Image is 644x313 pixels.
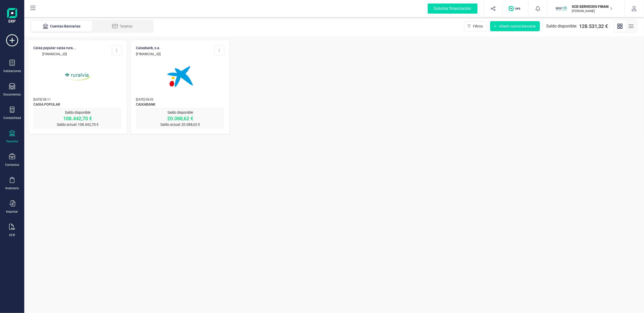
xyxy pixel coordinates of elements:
[422,1,484,17] button: Solicitar financiación
[546,23,577,29] span: Saldo disponible:
[136,51,161,56] p: [FINANCIAL_ID]
[136,98,153,101] span: [DATE] 08:05
[5,186,19,190] div: Inventario
[572,9,612,13] p: [PERSON_NAME]
[33,51,76,56] p: [FINANCIAL_ID]
[3,116,21,120] div: Contabilidad
[7,8,17,24] img: Logo Finanedi
[33,45,76,50] p: CAIXA POPULAR-CAIXA RURA...
[136,122,224,127] p: Saldo actual: 20.088,62 €
[579,23,608,30] span: 128.531,32 €
[5,163,19,167] div: Contactos
[41,24,82,29] div: Cuentas Bancarias
[136,45,161,50] p: CAIXABANK, S.A.
[499,24,536,29] span: Añadir cuenta bancaria
[4,92,21,97] div: Documentos
[490,21,540,31] button: Añadir cuenta bancaria
[509,6,522,11] img: Logo de OPS
[556,3,567,14] img: SC
[9,233,15,237] div: OCR
[136,102,224,108] span: CAIXABANK
[3,69,21,73] div: Validaciones
[6,139,18,143] div: Tesorería
[102,24,142,29] div: Tarjetas
[33,110,122,115] p: Saldo disponible
[554,1,618,17] button: SCSCD SERVICIOS FINANCIEROS SL[PERSON_NAME]
[33,102,122,108] span: CAIXA POPULAR
[33,122,122,127] p: Saldo actual: 108.442,70 €
[428,4,478,14] div: Solicitar financiación
[33,115,122,122] p: 108.442,70 €
[136,115,224,122] p: 20.088,62 €
[136,110,224,115] p: Saldo disponible
[506,1,525,17] button: Logo de OPS
[6,210,18,214] div: Importar
[572,4,612,9] p: SCD SERVICIOS FINANCIEROS SL
[473,24,483,29] span: Filtros
[33,98,51,101] span: [DATE] 08:11
[464,21,487,31] button: Filtros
